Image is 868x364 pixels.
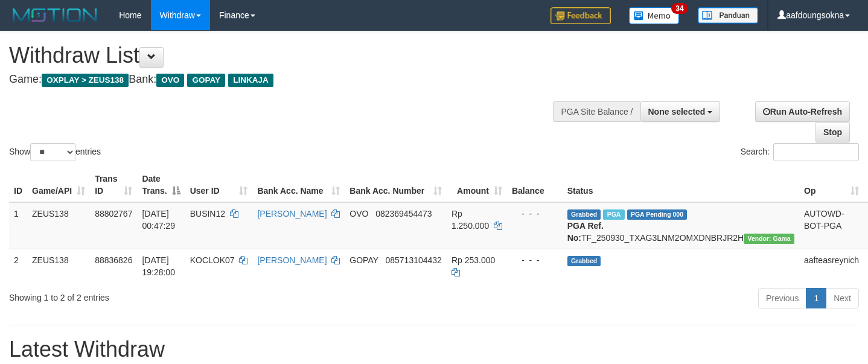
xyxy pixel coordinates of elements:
img: MOTION_logo.png [9,6,101,24]
button: None selected [640,101,721,122]
span: KOCLOK07 [190,255,235,265]
a: Previous [758,288,806,308]
th: User ID: activate to sort column ascending [185,168,253,202]
span: Grabbed [567,209,601,220]
th: Amount: activate to sort column ascending [447,168,507,202]
span: GOPAY [187,74,225,87]
td: ZEUS138 [27,249,90,283]
a: [PERSON_NAME] [257,209,327,219]
div: - - - [512,208,558,220]
span: Marked by aafsreyleap [603,209,624,220]
a: Next [826,288,859,308]
span: Grabbed [567,256,601,266]
a: 1 [806,288,826,308]
img: Button%20Memo.svg [629,7,680,24]
div: PGA Site Balance / [553,101,640,122]
td: 1 [9,202,27,249]
span: None selected [648,107,706,117]
th: Game/API: activate to sort column ascending [27,168,90,202]
span: [DATE] 19:28:00 [142,255,175,277]
th: Bank Acc. Number: activate to sort column ascending [345,168,447,202]
th: Date Trans.: activate to sort column descending [137,168,185,202]
h1: Latest Withdraw [9,337,859,362]
td: TF_250930_TXAG3LNM2OMXDNBRJR2H [563,202,799,249]
span: 88802767 [95,209,132,219]
label: Show entries [9,143,101,161]
span: Rp 1.250.000 [452,209,489,231]
span: PGA Pending [627,209,688,220]
td: aafteasreynich [799,249,864,283]
th: Bank Acc. Name: activate to sort column ascending [252,168,345,202]
th: Status [563,168,799,202]
a: Stop [815,122,850,142]
span: [DATE] 00:47:29 [142,209,175,231]
span: GOPAY [349,255,378,265]
a: Run Auto-Refresh [755,101,850,122]
span: LINKAJA [228,74,273,87]
h4: Game: Bank: [9,74,567,86]
span: Copy 082369454473 to clipboard [375,209,432,219]
span: 88836826 [95,255,132,265]
th: Trans ID: activate to sort column ascending [90,168,137,202]
span: OVO [156,74,184,87]
label: Search: [741,143,859,161]
span: OVO [349,209,368,219]
h1: Withdraw List [9,43,567,68]
th: ID [9,168,27,202]
select: Showentries [30,143,75,161]
span: BUSIN12 [190,209,225,219]
th: Balance [507,168,563,202]
div: - - - [512,254,558,266]
span: Rp 253.000 [452,255,495,265]
span: 34 [671,3,688,14]
input: Search: [773,143,859,161]
span: OXPLAY > ZEUS138 [42,74,129,87]
img: panduan.png [698,7,758,24]
a: [PERSON_NAME] [257,255,327,265]
span: Copy 085713104432 to clipboard [385,255,441,265]
td: AUTOWD-BOT-PGA [799,202,864,249]
td: 2 [9,249,27,283]
th: Op: activate to sort column ascending [799,168,864,202]
img: Feedback.jpg [550,7,611,24]
span: Vendor URL: https://trx31.1velocity.biz [744,234,794,244]
td: ZEUS138 [27,202,90,249]
b: PGA Ref. No: [567,221,604,243]
div: Showing 1 to 2 of 2 entries [9,287,353,304]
